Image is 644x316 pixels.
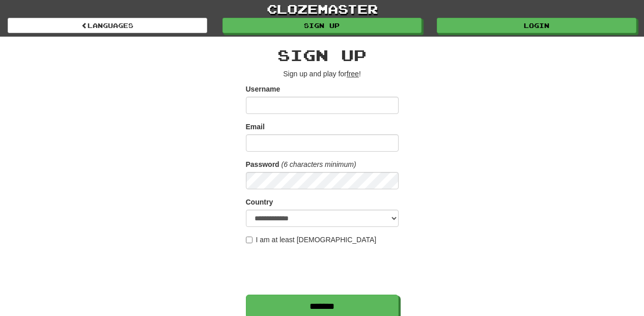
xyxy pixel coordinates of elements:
label: Password [246,159,279,169]
a: Sign up [222,18,422,33]
a: Login [437,18,636,33]
label: I am at least [DEMOGRAPHIC_DATA] [246,235,377,245]
h2: Sign up [246,47,399,64]
label: Country [246,197,273,207]
label: Username [246,84,281,94]
iframe: reCAPTCHA [246,250,401,290]
em: (6 characters minimum) [282,160,356,168]
input: I am at least [DEMOGRAPHIC_DATA] [246,237,253,243]
a: Languages [8,18,207,33]
u: free [347,70,359,78]
p: Sign up and play for ! [246,69,399,79]
label: Email [246,122,265,132]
